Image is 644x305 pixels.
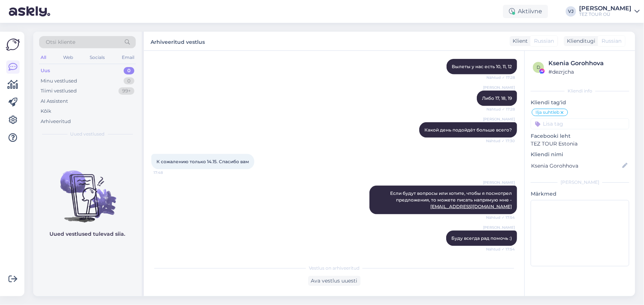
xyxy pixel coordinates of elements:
[486,215,515,220] span: Nähtud ✓ 17:54
[503,5,548,18] div: Aktiivne
[531,151,629,158] p: Kliendi nimi
[62,53,75,62] div: Web
[483,225,515,230] span: [PERSON_NAME]
[309,265,359,271] span: Vestlus on arhiveeritud
[154,170,181,175] span: 17:48
[486,75,515,80] span: Nähtud ✓ 17:28
[531,88,629,94] div: Kliendi info
[424,127,512,133] span: Какой день подойдёт больше всего?
[483,116,515,122] span: [PERSON_NAME]
[41,67,50,74] div: Uus
[537,64,540,70] span: d
[46,38,75,46] span: Otsi kliente
[486,246,515,252] span: Nähtud ✓ 17:54
[50,230,125,238] p: Uued vestlused tulevad siia.
[531,190,629,198] p: Märkmed
[151,36,205,46] label: Arhiveeritud vestlus
[483,180,515,185] span: [PERSON_NAME]
[579,6,631,11] div: [PERSON_NAME]
[531,179,629,186] div: [PERSON_NAME]
[41,87,77,95] div: Tiimi vestlused
[39,53,48,62] div: All
[548,68,627,76] div: # dezrjcha
[41,77,77,85] div: Minu vestlused
[531,99,629,106] p: Kliendi tag'id
[33,157,142,224] img: No chats
[535,110,559,115] span: Ilja suhtleb
[6,38,20,52] img: Askly Logo
[70,131,105,137] span: Uued vestlused
[579,6,640,17] a: [PERSON_NAME]TEZ TOUR OÜ
[120,53,136,62] div: Email
[118,87,134,95] div: 99+
[41,98,68,105] div: AI Assistent
[482,95,512,101] span: Либо 17, 18, 19
[564,37,595,45] div: Klienditugi
[534,37,554,45] span: Russian
[451,235,512,241] span: Буду всегда рад помочь :)
[390,190,513,209] span: Если будут вопросы или хотите, чтобы я посмотрел предложения, то можете писать напрямую мне -
[486,138,515,144] span: Nähtud ✓ 17:30
[124,67,134,74] div: 0
[531,132,629,140] p: Facebooki leht
[156,159,249,164] span: К сожалению только 14.15. Спасибо вам
[483,85,515,90] span: [PERSON_NAME]
[579,11,631,17] div: TEZ TOUR OÜ
[88,53,106,62] div: Socials
[602,37,621,45] span: Russian
[124,77,134,85] div: 0
[41,108,51,115] div: Kõik
[452,64,512,69] span: Вылеты у нас есть 10, 11, 12
[531,118,629,129] input: Lisa tag
[430,204,512,209] a: [EMAIL_ADDRESS][DOMAIN_NAME]
[486,106,515,112] span: Nähtud ✓ 17:28
[531,162,621,170] input: Lisa nimi
[308,276,361,286] div: Ava vestlus uuesti
[41,118,71,125] div: Arhiveeritud
[566,6,576,17] div: VJ
[531,140,629,148] p: TEZ TOUR Estonia
[510,37,528,45] div: Klient
[548,59,627,68] div: Ksenia Gorohhova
